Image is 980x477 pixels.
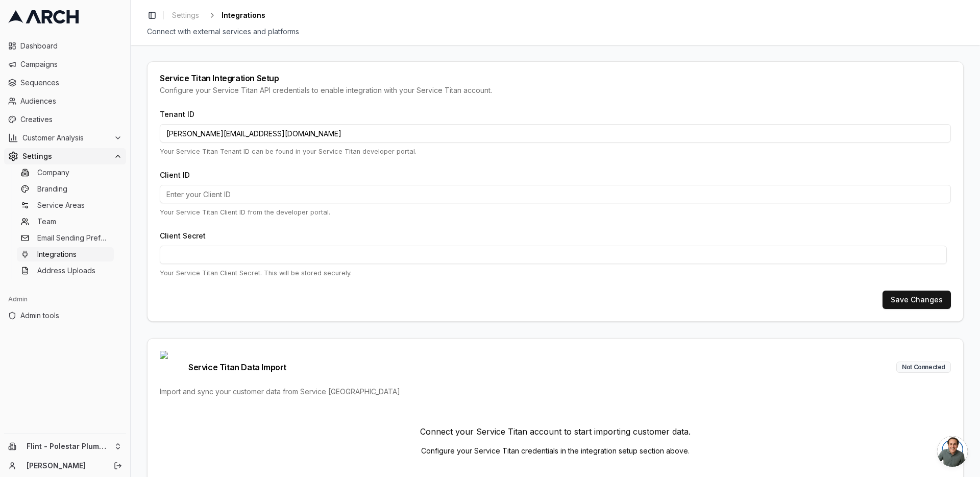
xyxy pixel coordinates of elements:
p: Connect your Service Titan account to start importing customer data. [160,425,951,438]
button: Save Changes [883,291,951,309]
span: Address Uploads [37,266,95,276]
a: Creatives [4,111,126,128]
a: Branding [17,182,114,196]
span: Admin tools [20,311,122,321]
span: Audiences [20,96,122,106]
a: Dashboard [4,38,126,54]
a: Sequences [4,75,126,91]
input: Enter your Tenant ID [160,124,951,142]
button: Settings [4,148,126,164]
img: Service Titan logo [160,351,184,384]
a: Team [17,214,114,229]
span: Company [37,168,69,178]
span: Settings [22,151,110,161]
button: Flint - Polestar Plumbing, Heating, & Air Conditioning [4,438,126,455]
button: Customer Analysis [4,130,126,146]
div: Connect with external services and platforms [147,27,964,37]
div: Service Titan Integration Setup [160,74,951,82]
label: Tenant ID [160,110,194,118]
span: Integrations [222,10,265,20]
span: Service Areas [37,200,85,210]
p: Your Service Titan Client ID from the developer portal. [160,207,951,217]
a: [PERSON_NAME] [27,461,103,471]
a: Campaigns [4,56,126,73]
input: Enter your Client ID [160,185,951,203]
span: Integrations [37,249,77,259]
span: Service Titan Data Import [160,351,286,384]
nav: breadcrumb [168,8,265,22]
p: Configure your Service Titan credentials in the integration setup section above. [160,446,951,456]
a: Settings [168,8,203,22]
span: Settings [172,10,199,20]
div: Import and sync your customer data from Service [GEOGRAPHIC_DATA] [160,387,951,397]
a: Open chat [937,436,968,467]
span: Customer Analysis [22,133,110,143]
span: Email Sending Preferences [37,233,110,243]
span: Dashboard [20,41,122,51]
span: Team [37,217,56,227]
label: Client ID [160,171,190,179]
div: Not Connected [896,362,951,373]
div: Configure your Service Titan API credentials to enable integration with your Service Titan account. [160,85,951,96]
a: Audiences [4,93,126,109]
span: Flint - Polestar Plumbing, Heating, & Air Conditioning [27,442,110,451]
span: Sequences [20,78,122,88]
a: Service Areas [17,198,114,212]
label: Client Secret [160,231,206,240]
a: Address Uploads [17,264,114,278]
p: Your Service Titan Client Secret. This will be stored securely. [160,268,951,278]
a: Integrations [17,247,114,261]
a: Email Sending Preferences [17,231,114,245]
button: Log out [111,459,125,473]
span: Branding [37,184,67,194]
a: Company [17,165,114,180]
a: Admin tools [4,307,126,324]
p: Your Service Titan Tenant ID can be found in your Service Titan developer portal. [160,147,951,156]
span: Campaigns [20,59,122,69]
div: Admin [4,291,126,307]
span: Creatives [20,114,122,125]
